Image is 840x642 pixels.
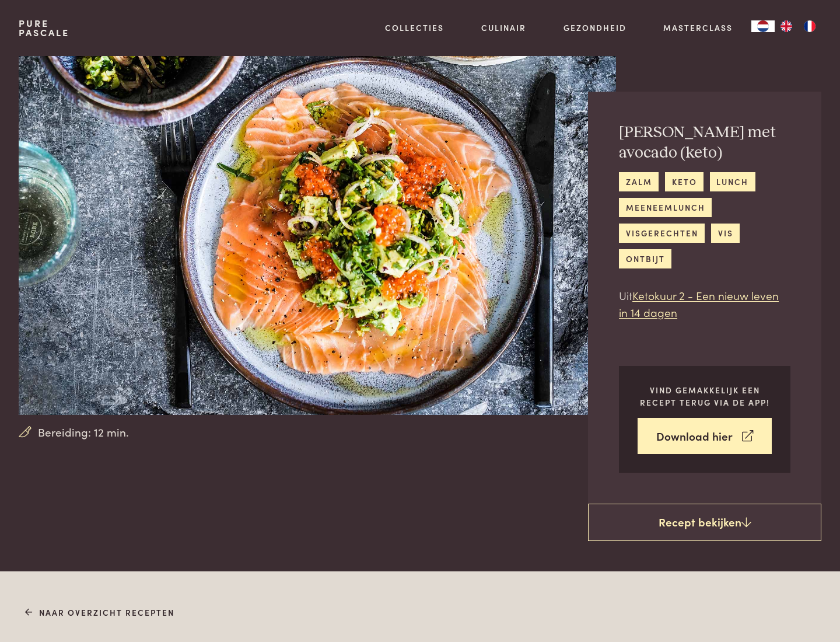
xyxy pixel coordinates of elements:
[619,198,712,217] a: meeneemlunch
[751,20,775,32] a: NL
[481,22,526,34] a: Culinair
[619,287,790,320] p: Uit
[619,249,671,268] a: ontbijt
[775,20,798,32] a: EN
[619,224,705,243] a: visgerechten
[751,20,775,32] div: Language
[711,224,740,243] a: vis
[619,123,790,163] h2: [PERSON_NAME] met avocado (keto)
[588,504,821,541] a: Recept bekijken
[385,22,444,34] a: Collecties
[710,172,755,191] a: lunch
[663,22,733,34] a: Masterclass
[619,172,659,191] a: zalm
[638,418,772,455] a: Download hier
[563,22,626,34] a: Gezondheid
[665,172,703,191] a: keto
[775,20,821,32] ul: Language list
[19,19,69,37] a: PurePascale
[619,287,779,320] a: Ketokuur 2 - Een nieuw leven in 14 dagen
[38,424,129,441] span: Bereiding: 12 min.
[751,20,821,32] aside: Language selected: Nederlands
[638,384,772,408] p: Vind gemakkelijk een recept terug via de app!
[798,20,821,32] a: FR
[19,56,616,415] img: Rauwe zalm met avocado (keto)
[25,606,175,619] a: Naar overzicht recepten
